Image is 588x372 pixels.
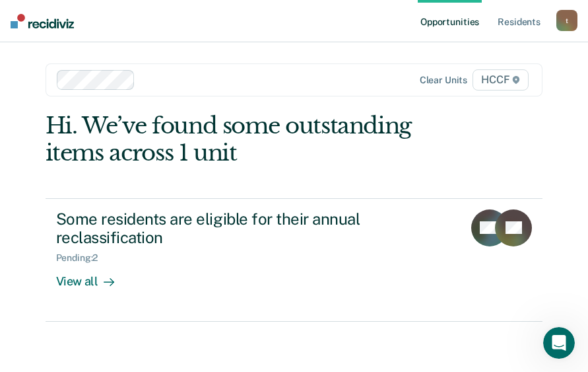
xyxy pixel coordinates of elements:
img: Recidiviz [11,14,74,28]
span: HCCF [473,69,529,91]
div: View all [56,264,130,289]
div: Some residents are eligible for their annual reclassification [56,209,453,248]
div: Clear units [420,75,468,86]
div: Pending : 2 [56,252,109,264]
iframe: Intercom live chat [543,327,575,359]
a: Some residents are eligible for their annual reclassificationPending:2View all [46,198,543,322]
div: Hi. We’ve found some outstanding items across 1 unit [46,112,443,167]
button: t [556,10,577,31]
